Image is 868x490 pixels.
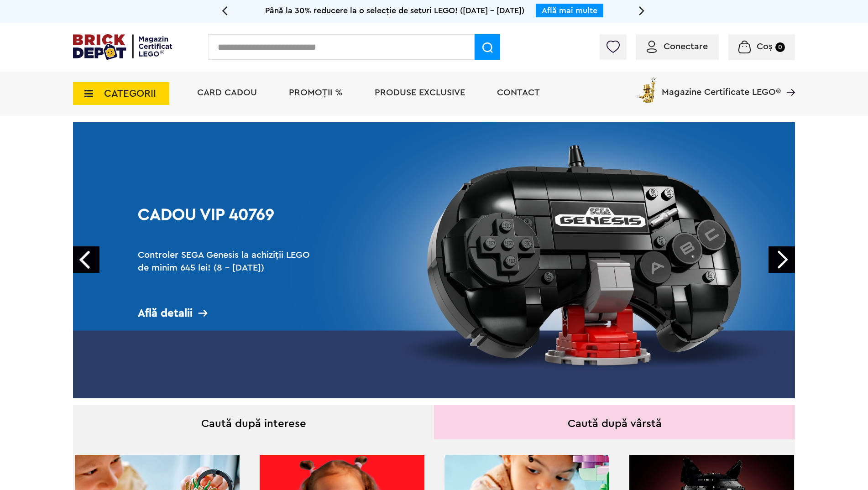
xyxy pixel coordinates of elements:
[497,88,540,97] a: Contact
[434,405,795,439] div: Caută după vârstă
[542,6,597,15] a: Află mai multe
[265,6,524,15] span: Până la 30% reducere la o selecție de seturi LEGO! ([DATE] - [DATE])
[73,246,99,273] a: Prev
[647,42,708,51] a: Conectare
[197,88,257,97] a: Card Cadou
[73,122,795,398] a: Cadou VIP 40769Controler SEGA Genesis la achiziții LEGO de minim 645 lei! (8 - [DATE])Află detalii
[73,405,434,439] div: Caută după interese
[781,76,795,85] a: Magazine Certificate LEGO®
[138,308,320,319] div: Află detalii
[775,42,785,52] small: 0
[664,42,708,51] span: Conectare
[662,76,781,97] span: Magazine Certificate LEGO®
[375,88,465,97] a: Produse exclusive
[757,42,773,51] span: Coș
[138,207,320,240] h1: Cadou VIP 40769
[104,89,156,99] span: CATEGORII
[138,249,320,287] h2: Controler SEGA Genesis la achiziții LEGO de minim 645 lei! (8 - [DATE])
[289,88,343,97] a: PROMOȚII %
[769,246,795,273] a: Next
